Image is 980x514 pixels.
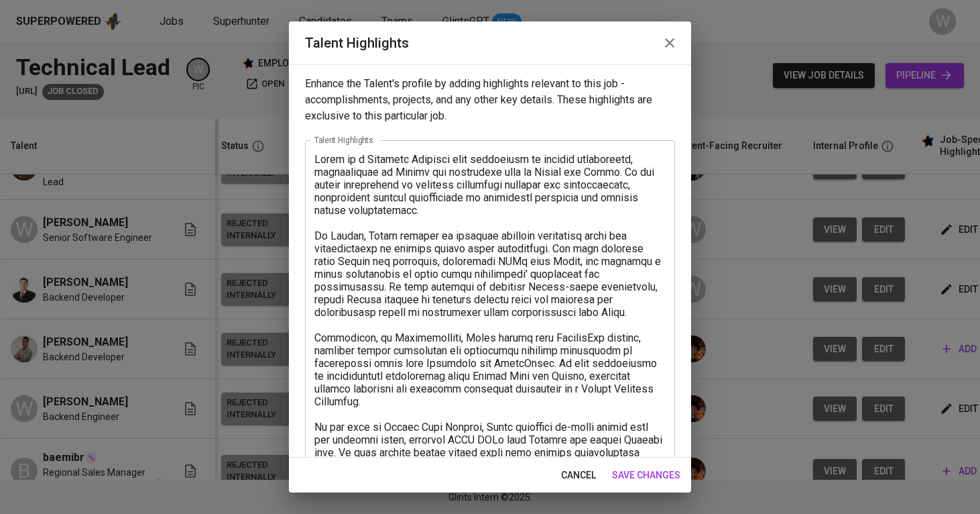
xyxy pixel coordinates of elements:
[607,463,686,488] button: save changes
[612,467,680,484] span: save changes
[305,76,675,124] p: Enhance the Talent's profile by adding highlights relevant to this job - accomplishments, project...
[556,463,601,488] button: cancel
[561,467,596,484] span: cancel
[305,32,675,54] h2: Talent Highlights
